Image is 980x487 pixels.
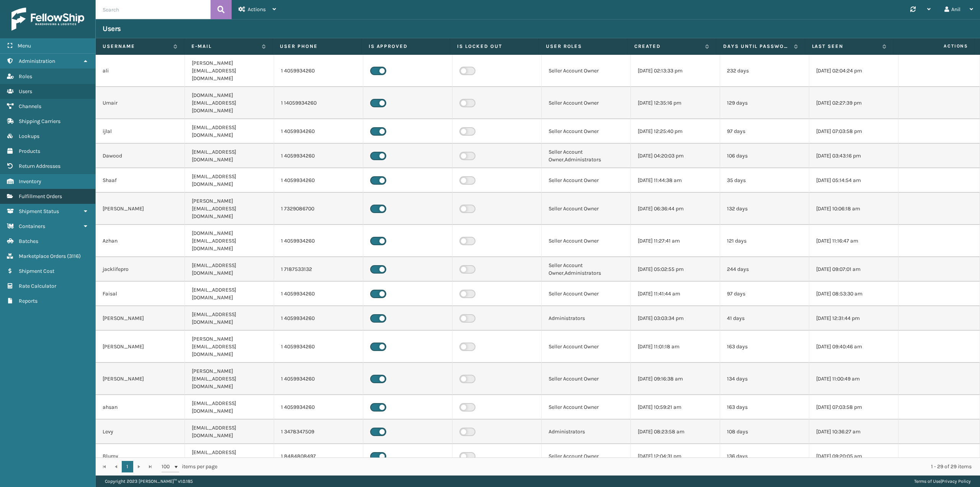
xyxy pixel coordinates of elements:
td: [DATE] 11:41:44 am [631,282,720,306]
td: 97 days [720,282,809,306]
label: Last Seen [812,43,879,50]
span: Shipment Cost [19,268,54,274]
td: [DATE] 08:23:58 am [631,420,720,444]
td: 1 4059934260 [274,225,363,257]
td: [PERSON_NAME] [96,306,185,331]
span: Reports [19,298,38,304]
label: Username [103,43,170,50]
span: Lookups [19,133,39,139]
span: Marketplace Orders [19,253,66,259]
td: [DATE] 11:00:49 am [809,363,898,395]
h3: Users [103,24,121,33]
td: 136 days [720,444,809,469]
td: [EMAIL_ADDRESS][DOMAIN_NAME] [185,395,274,420]
td: [EMAIL_ADDRESS][DOMAIN_NAME] [185,257,274,282]
td: 163 days [720,331,809,363]
td: Seller Account Owner,Administrators [542,257,631,282]
td: [DATE] 02:13:33 pm [631,55,720,87]
td: 35 days [720,168,809,193]
td: 134 days [720,363,809,395]
td: Administrators [542,306,631,331]
td: 1 3478347509 [274,420,363,444]
a: 1 [122,461,133,472]
td: 1 4059934260 [274,306,363,331]
td: Seller Account Owner [542,282,631,306]
td: [PERSON_NAME][EMAIL_ADDRESS][DOMAIN_NAME] [185,363,274,395]
td: [EMAIL_ADDRESS][DOMAIN_NAME] [185,119,274,144]
span: Menu [18,43,31,49]
td: [DATE] 10:59:21 am [631,395,720,420]
td: 121 days [720,225,809,257]
td: ijlal [96,119,185,144]
td: [DATE] 05:14:54 am [809,168,898,193]
div: 1 - 29 of 29 items [228,463,972,471]
td: [DATE] 09:40:46 am [809,331,898,363]
span: Channels [19,103,41,110]
td: Levy [96,420,185,444]
td: [DATE] 10:06:18 am [809,193,898,225]
td: [DATE] 03:03:34 pm [631,306,720,331]
td: 106 days [720,144,809,168]
td: [PERSON_NAME] [96,331,185,363]
td: Seller Account Owner [542,119,631,144]
td: Administrators [542,420,631,444]
td: [DATE] 12:35:16 pm [631,87,720,119]
td: [DATE] 12:31:44 pm [809,306,898,331]
td: [EMAIL_ADDRESS][DOMAIN_NAME] [185,306,274,331]
td: [DOMAIN_NAME][EMAIL_ADDRESS][DOMAIN_NAME] [185,225,274,257]
td: [DATE] 03:43:16 pm [809,144,898,168]
td: Seller Account Owner,Administrators [542,144,631,168]
td: [DATE] 05:02:55 pm [631,257,720,282]
td: ali [96,55,185,87]
span: Actions [248,6,266,13]
td: 132 days [720,193,809,225]
td: Seller Account Owner [542,444,631,469]
span: Inventory [19,178,41,185]
td: [DATE] 11:27:41 am [631,225,720,257]
td: [DATE] 04:20:03 pm [631,144,720,168]
a: Terms of Use [914,479,941,484]
span: Shipment Status [19,208,59,215]
label: Created [634,43,701,50]
td: 232 days [720,55,809,87]
td: [DATE] 10:36:27 am [809,420,898,444]
span: Fulfillment Orders [19,193,62,200]
td: 244 days [720,257,809,282]
label: Is Approved [369,43,443,50]
td: Seller Account Owner [542,168,631,193]
span: Actions [896,40,973,52]
td: [DATE] 11:01:18 am [631,331,720,363]
td: Seller Account Owner [542,331,631,363]
td: [EMAIL_ADDRESS][DOMAIN_NAME] [185,144,274,168]
td: 1 4059934260 [274,55,363,87]
td: ahsan [96,395,185,420]
td: 97 days [720,119,809,144]
td: [PERSON_NAME][EMAIL_ADDRESS][DOMAIN_NAME] [185,331,274,363]
td: Seller Account Owner [542,87,631,119]
span: 100 [162,463,173,471]
td: 1 4059934260 [274,144,363,168]
td: Blumy [96,444,185,469]
label: Is Locked Out [457,43,532,50]
td: Azhan [96,225,185,257]
span: Roles [19,73,32,80]
td: 1 4059934260 [274,363,363,395]
span: Containers [19,223,45,230]
td: 1 4059934260 [274,168,363,193]
td: Dawood [96,144,185,168]
label: Days until password expires [723,43,790,50]
label: User phone [280,43,354,50]
label: E-mail [191,43,258,50]
span: items per page [162,461,217,472]
td: [DATE] 09:07:01 am [809,257,898,282]
td: [DATE] 08:53:30 am [809,282,898,306]
div: | [914,476,971,487]
span: Administration [19,58,55,64]
td: 1 4059934260 [274,395,363,420]
td: [DATE] 12:25:40 pm [631,119,720,144]
span: Batches [19,238,38,244]
td: 1 14059934260 [274,87,363,119]
td: [PERSON_NAME][EMAIL_ADDRESS][DOMAIN_NAME] [185,55,274,87]
td: [DATE] 07:03:58 pm [809,119,898,144]
td: [PERSON_NAME][EMAIL_ADDRESS][DOMAIN_NAME] [185,193,274,225]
